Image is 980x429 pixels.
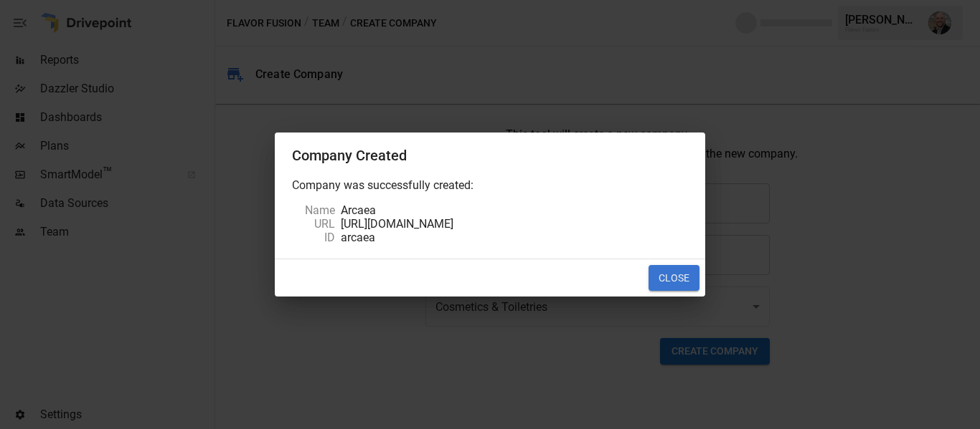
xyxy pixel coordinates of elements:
div: Arcaea [341,203,688,217]
div: Company was successfully created: [292,178,688,192]
div: [URL][DOMAIN_NAME] [341,217,688,231]
button: Close [649,265,699,291]
div: ID [292,231,335,244]
div: arcaea [341,231,688,244]
h2: Company Created [275,132,705,178]
div: URL [292,217,335,231]
div: Name [292,203,335,217]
